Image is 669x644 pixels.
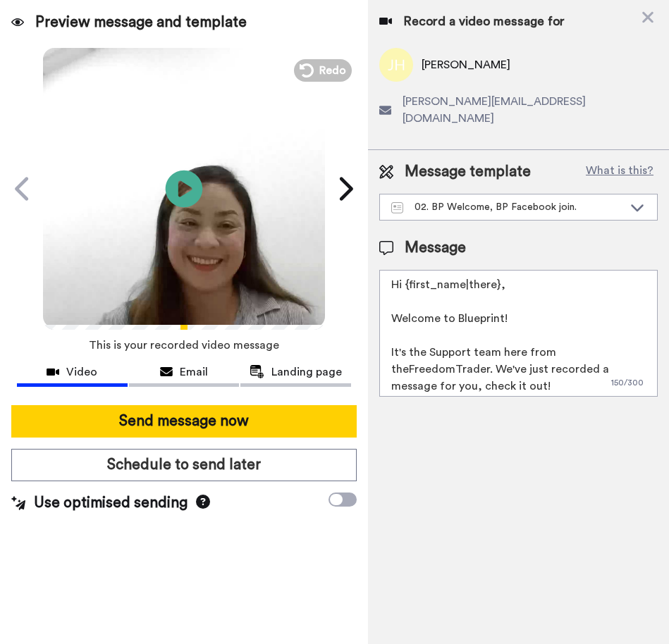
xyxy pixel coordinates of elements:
[180,364,208,380] span: Email
[11,405,357,438] button: Send message now
[11,449,357,481] button: Schedule to send later
[405,237,466,259] span: Message
[89,330,279,361] span: This is your recorded video message
[405,161,531,182] span: Message template
[391,202,403,213] img: Message-temps.svg
[582,161,658,182] button: What is this?
[379,270,658,397] textarea: Hi {first_name|there}, Welcome to Blueprint! It's the Support team here from theFreedomTrader. We...
[34,493,188,514] span: Use optimised sending
[391,200,623,214] div: 02. BP Welcome, BP Facebook join.
[271,364,342,380] span: Landing page
[403,93,658,127] span: [PERSON_NAME][EMAIL_ADDRESS][DOMAIN_NAME]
